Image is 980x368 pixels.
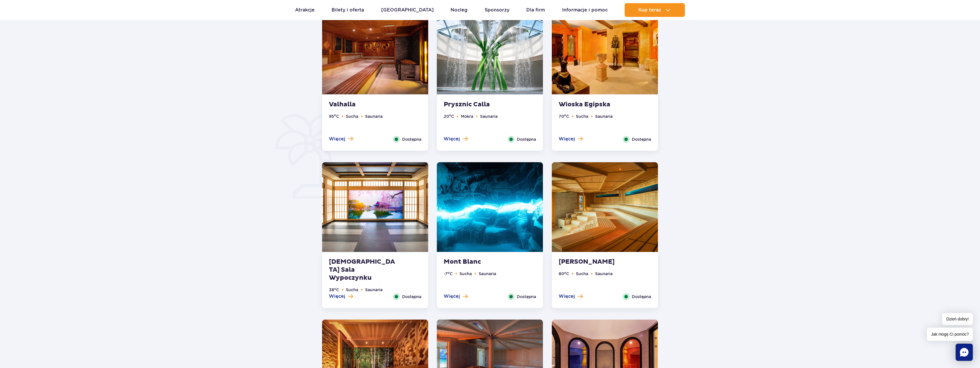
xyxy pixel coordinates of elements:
a: Dla firm [526,3,545,17]
sup: o [449,113,451,117]
li: Sucha [346,113,358,120]
li: Saunaria [595,113,613,120]
span: Dzień dobry! [942,313,973,325]
sup: o [564,271,566,275]
li: Mokra [461,113,473,120]
button: Więcej [444,293,468,300]
li: Sucha [576,271,588,277]
span: Kup teraz [638,7,661,13]
img: Wioska Egipska [552,5,658,94]
a: Sponsorzy [485,3,509,17]
button: Więcej [444,136,468,142]
li: Saunaria [595,271,613,277]
li: 80 C [559,271,569,277]
span: Dostępna [402,293,421,300]
span: Dostępna [402,136,421,142]
a: Informacje i pomoc [562,3,608,17]
span: Więcej [444,293,460,300]
span: Więcej [329,293,345,300]
button: Kup teraz [625,3,685,17]
li: Saunaria [365,287,383,293]
li: 70 C [559,113,569,120]
button: Więcej [329,293,353,300]
span: Więcej [559,293,575,300]
span: Jak mogę Ci pomóc? [927,328,973,341]
li: 38 C [329,287,339,293]
strong: [DEMOGRAPHIC_DATA] Sala Wypoczynku [329,258,398,282]
span: Więcej [444,136,460,142]
strong: Mont Blanc [444,258,513,266]
span: Więcej [329,136,345,142]
span: Dostępna [517,136,536,142]
span: Dostępna [517,293,536,300]
img: Prysznic Calla [437,5,543,94]
button: Więcej [559,293,583,300]
img: Sauna Akwarium [552,162,658,252]
a: [GEOGRAPHIC_DATA] [381,3,434,17]
strong: Wioska Egipska [559,101,628,109]
strong: Prysznic Calla [444,101,513,109]
li: Sucha [576,113,588,120]
li: Sucha [346,287,358,293]
sup: o [334,287,336,291]
sup: o [334,113,336,117]
li: Saunaria [480,113,498,120]
a: Nocleg [451,3,467,17]
button: Więcej [559,136,583,142]
li: Saunaria [479,271,496,277]
li: Saunaria [365,113,383,120]
li: 95 C [329,113,339,120]
sup: o [448,271,450,275]
span: Więcej [559,136,575,142]
strong: Valhalla [329,101,398,109]
a: Atrakcje [295,3,315,17]
img: Koreańska sala wypoczynku [322,162,428,252]
strong: [PERSON_NAME] [559,258,628,266]
div: Chat [956,344,973,361]
span: Dostępna [632,293,651,300]
sup: o [564,113,566,117]
li: 20 C [444,113,454,120]
li: Sucha [459,271,472,277]
img: Mont Blanc [437,162,543,252]
a: Bilety i oferta [332,3,364,17]
button: Więcej [329,136,353,142]
li: -7 C [444,271,453,277]
span: Dostępna [632,136,651,142]
img: Valhalla [322,5,428,94]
